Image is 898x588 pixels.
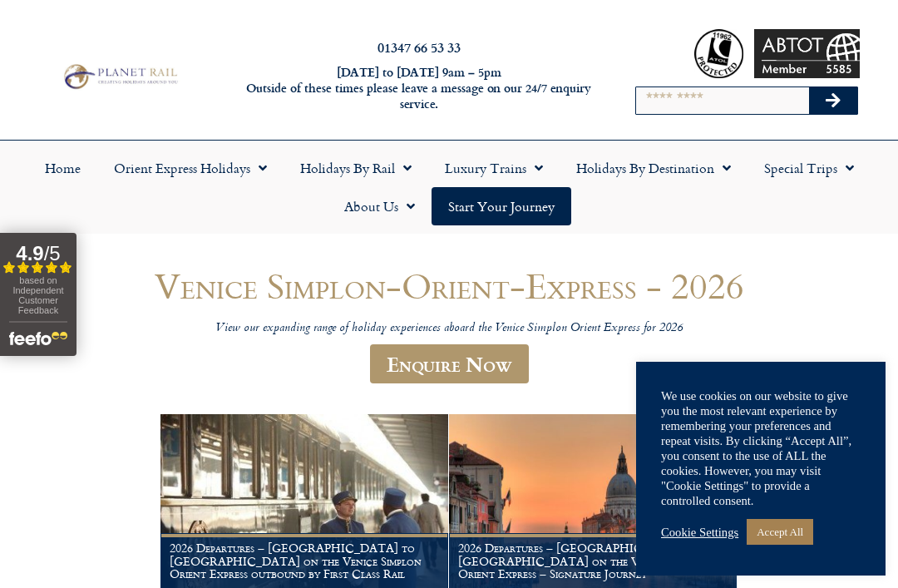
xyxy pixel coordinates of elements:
nav: Menu [8,149,890,225]
a: Holidays by Rail [284,149,428,187]
a: 01347 66 53 33 [377,37,461,57]
h6: [DATE] to [DATE] 9am – 5pm Outside of these times please leave a message on our 24/7 enquiry serv... [244,65,595,111]
p: View our expanding range of holiday experiences aboard the Venice Simplon Orient Express for 2026 [50,321,848,337]
a: Luxury Trains [428,149,560,187]
button: Search [809,87,857,114]
a: Accept All [747,519,813,545]
a: Holidays by Destination [560,149,748,187]
a: Enquire Now [370,344,529,383]
h1: 2026 Departures – [GEOGRAPHIC_DATA] to [GEOGRAPHIC_DATA] on the Venice Simplon Orient Express – S... [458,541,728,581]
a: Special Trips [748,149,871,187]
div: We use cookies on our website to give you the most relevant experience by remembering your prefer... [661,388,861,508]
h1: 2026 Departures – [GEOGRAPHIC_DATA] to [GEOGRAPHIC_DATA] on the Venice Simplon Orient Express out... [170,541,439,581]
a: About Us [328,187,432,225]
a: Start your Journey [432,187,571,225]
a: Orient Express Holidays [97,149,284,187]
img: Planet Rail Train Holidays Logo [59,62,180,91]
a: Home [28,149,97,187]
h1: Venice Simplon-Orient-Express - 2026 [50,266,848,305]
a: Cookie Settings [661,525,738,540]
